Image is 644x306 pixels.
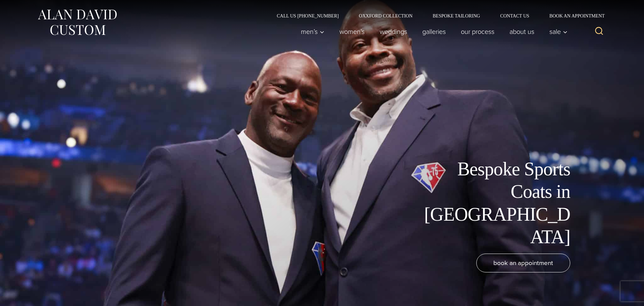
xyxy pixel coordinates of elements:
span: Men’s [301,28,324,35]
button: View Search Form [591,24,607,40]
iframe: Opens a widget where you can chat to one of our agents [602,286,637,303]
a: Bespoke Tailoring [423,13,490,18]
a: Book an Appointment [539,13,607,18]
a: weddings [372,25,415,38]
a: Women’s [332,25,372,38]
a: Contact Us [490,13,539,18]
a: Oxxford Collection [349,13,423,18]
span: Sale [549,28,568,35]
nav: Primary Navigation [293,25,571,38]
a: Call Us [PHONE_NUMBER] [267,13,349,18]
img: Alan David Custom [37,7,117,37]
a: About Us [502,25,542,38]
nav: Secondary Navigation [267,13,607,18]
h1: Bespoke Sports Coats in [GEOGRAPHIC_DATA] [419,158,570,248]
a: Galleries [415,25,453,38]
a: Our Process [453,25,502,38]
a: book an appointment [476,254,570,272]
span: book an appointment [493,258,553,268]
